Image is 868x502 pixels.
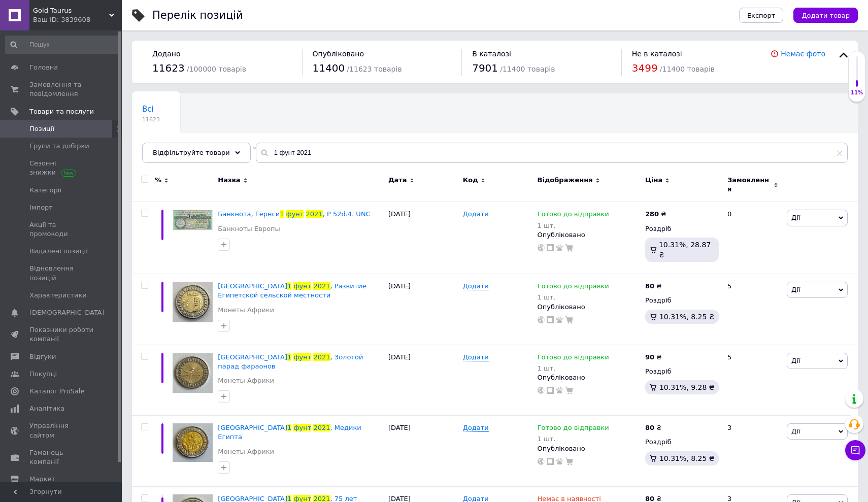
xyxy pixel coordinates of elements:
[29,203,53,212] span: Імпорт
[645,353,654,361] b: 90
[306,210,323,218] span: 2021
[29,247,88,256] span: Видалені позиції
[152,10,243,21] div: Перелік позицій
[793,8,858,23] button: Додати товар
[29,325,94,344] span: Показники роботи компанії
[645,296,719,305] div: Роздріб
[463,353,489,361] span: Додати
[152,50,180,58] span: Додано
[29,370,57,379] span: Покупці
[645,438,719,447] div: Роздріб
[632,50,682,58] span: Не в каталозі
[256,143,848,163] input: Пошук по назві позиції, артикулу і пошуковим запитам
[538,353,609,364] span: Готово до відправки
[645,282,661,291] div: ₴
[293,353,311,361] span: фунт
[386,274,460,345] div: [DATE]
[388,176,407,185] span: Дата
[386,416,460,487] div: [DATE]
[645,224,719,233] div: Роздріб
[29,63,58,72] span: Головна
[218,353,363,370] a: [GEOGRAPHIC_DATA]1фунт2021, Золотой парад фараонов
[538,435,609,443] div: 1 шт.
[33,15,122,24] div: Ваш ID: 3839608
[218,282,287,290] span: [GEOGRAPHIC_DATA]
[29,220,94,239] span: Акції та промокоди
[721,202,784,274] div: 0
[33,6,109,15] span: Gold Taurus
[173,282,213,322] img: Египет 1 фунт 2021, Развитие Египетской сельской местности
[632,62,658,74] span: 3499
[287,353,291,361] span: 1
[791,357,800,364] span: Дії
[153,149,230,156] span: Відфільтруйте товари
[142,105,154,114] span: Всі
[29,291,87,300] span: Характеристики
[29,142,89,151] span: Групи та добірки
[152,62,185,74] span: 11623
[538,176,593,185] span: Відображення
[287,424,291,431] span: 1
[218,424,361,441] a: [GEOGRAPHIC_DATA]1фунт2021, Медики Египта
[645,210,659,218] b: 280
[721,416,784,487] div: 3
[29,475,55,484] span: Маркет
[645,424,654,431] b: 80
[721,345,784,416] div: 5
[386,202,460,274] div: [DATE]
[500,65,555,73] span: / 11400 товарів
[313,62,345,74] span: 11400
[218,353,287,361] span: [GEOGRAPHIC_DATA]
[645,282,654,290] b: 80
[29,421,94,440] span: Управління сайтом
[29,186,61,195] span: Категорії
[218,282,366,299] a: [GEOGRAPHIC_DATA]1фунт2021, Развитие Египетской сельской местности
[29,107,94,116] span: Товари та послуги
[218,224,280,233] a: Банкноты Европы
[29,352,56,361] span: Відгуки
[313,50,364,58] span: Опубліковано
[463,176,478,185] span: Код
[29,448,94,466] span: Гаманець компанії
[218,176,240,185] span: Назва
[287,282,291,290] span: 1
[645,353,661,362] div: ₴
[142,143,247,152] span: Не відображаються в ка...
[218,210,280,218] span: Банкнота, Гернси
[5,36,120,54] input: Пошук
[849,89,865,96] div: 11%
[323,210,371,218] span: , Р 52d.4. UNC
[29,404,64,413] span: Аналітика
[747,12,776,19] span: Експорт
[538,210,609,221] span: Готово до відправки
[173,423,213,462] img: Египет 1 фунт 2021, Медики Египта
[659,383,715,391] span: 10.31%, 9.28 ₴
[187,65,246,73] span: / 100000 товарів
[29,308,105,317] span: [DEMOGRAPHIC_DATA]
[29,264,94,282] span: Відновлення позицій
[791,214,800,221] span: Дії
[645,176,662,185] span: Ціна
[313,353,330,361] span: 2021
[538,293,609,301] div: 1 шт.
[155,176,161,185] span: %
[463,210,489,218] span: Додати
[142,116,160,123] span: 11623
[538,364,609,372] div: 1 шт.
[645,423,661,432] div: ₴
[132,132,268,171] div: Не відображаються в каталозі ProSale
[293,424,311,431] span: фунт
[218,424,287,431] span: [GEOGRAPHIC_DATA]
[472,62,498,74] span: 7901
[218,306,274,315] a: Монеты Африки
[29,387,84,396] span: Каталог ProSale
[538,282,609,293] span: Готово до відправки
[791,427,800,435] span: Дії
[173,210,213,230] img: Банкнота, Гернси 1 фунт 2021, Р 52d.4. UNC
[791,286,800,293] span: Дії
[280,210,284,218] span: 1
[659,241,711,259] span: 10.31%, 28.87 ₴
[313,424,330,431] span: 2021
[218,353,363,370] span: , Золотой парад фараонов
[645,210,666,219] div: ₴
